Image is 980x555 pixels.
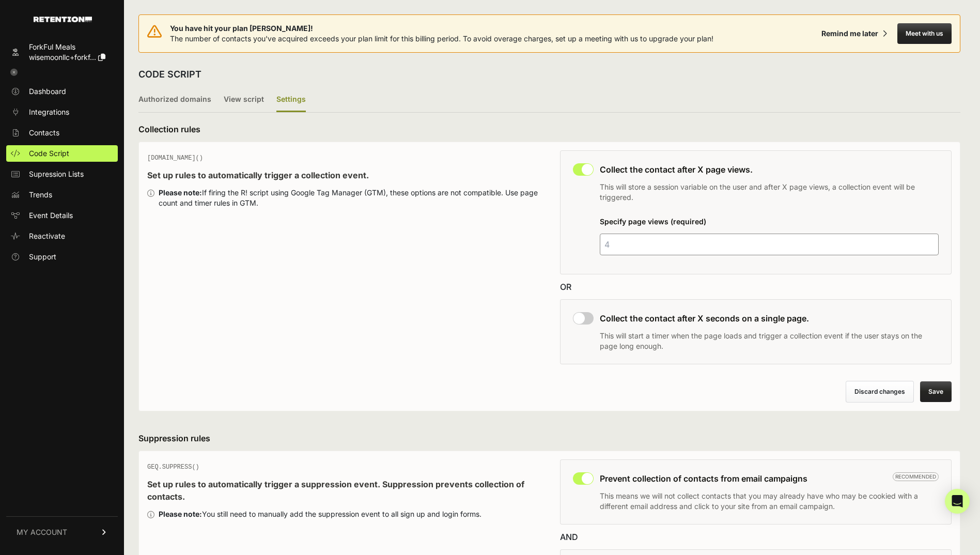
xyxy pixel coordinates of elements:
div: Remind me later [821,28,878,39]
a: Supression Lists [6,166,118,182]
span: Reactivate [29,231,65,241]
span: wisemoonllc+forkf... [29,53,96,61]
div: AND [560,531,952,543]
button: Meet with us [897,23,952,44]
div: Open Intercom Messenger [945,489,970,514]
strong: Please note: [159,510,202,518]
button: Remind me later [817,24,891,43]
a: Support [6,249,118,265]
p: This means we will not collect contacts that you may already have who may be cookied with a diffe... [600,491,939,512]
span: GEQ.SUPPRESS() [147,464,199,471]
label: Settings [276,88,306,112]
button: Discard changes [846,381,914,403]
strong: Set up rules to automatically trigger a collection event. [147,170,369,180]
p: This will store a session variable on the user and after X page views, a collection event will be... [600,182,939,203]
strong: Please note: [159,188,202,197]
a: Integrations [6,104,118,120]
a: Event Details [6,207,118,224]
span: The number of contacts you've acquired exceeds your plan limit for this billing period. To avoid ... [170,34,713,43]
span: MY ACCOUNT [17,527,67,537]
h3: Collect the contact after X page views. [600,163,939,176]
h2: CODE SCRIPT [138,67,201,82]
h3: Prevent collection of contacts from email campaigns [600,472,939,485]
span: Event Details [29,210,73,221]
a: Contacts [6,125,118,141]
p: This will start a timer when the page loads and trigger a collection event if the user stays on t... [600,331,939,351]
label: View script [224,88,264,112]
div: ForkFul Meals [29,42,105,52]
span: Integrations [29,107,69,117]
span: Trends [29,190,52,200]
div: OR [560,281,952,293]
div: If firing the R! script using Google Tag Manager (GTM), these options are not compatible. Use pag... [159,188,539,208]
span: Recommended [893,472,939,481]
img: Retention.com [34,17,92,22]
h3: Collection rules [138,123,960,135]
a: Code Script [6,145,118,162]
span: Support [29,252,56,262]
label: Specify page views (required) [600,217,706,226]
h3: Collect the contact after X seconds on a single page. [600,312,939,325]
span: Contacts [29,128,59,138]
label: Authorized domains [138,88,211,112]
span: Dashboard [29,86,66,97]
span: [DOMAIN_NAME]() [147,155,203,162]
a: MY ACCOUNT [6,516,118,548]
span: You have hit your plan [PERSON_NAME]! [170,23,713,34]
strong: Set up rules to automatically trigger a suppression event. Suppression prevents collection of con... [147,479,524,502]
a: Reactivate [6,228,118,244]
span: Code Script [29,148,69,159]
button: Save [920,381,952,402]
input: 4 [600,234,939,255]
span: Supression Lists [29,169,84,179]
div: You still need to manually add the suppression event to all sign up and login forms. [159,509,481,519]
h3: Suppression rules [138,432,960,444]
a: ForkFul Meals wisemoonllc+forkf... [6,39,118,66]
a: Dashboard [6,83,118,100]
a: Trends [6,187,118,203]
